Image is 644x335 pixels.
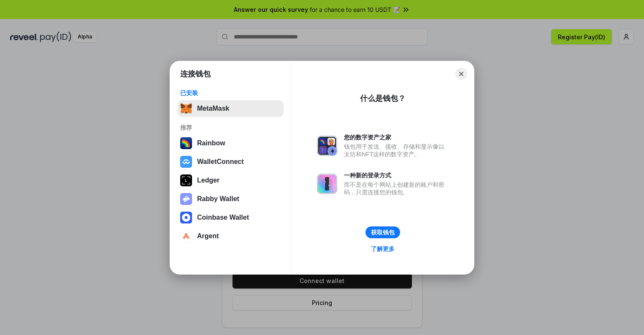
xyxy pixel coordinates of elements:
img: svg+xml,%3Csvg%20xmlns%3D%22http%3A%2F%2Fwww.w3.org%2F2000%2Fsvg%22%20fill%3D%22none%22%20viewBox... [180,193,192,205]
button: WalletConnect [178,153,284,170]
button: Rabby Wallet [178,191,284,207]
button: MetaMask [178,100,284,117]
div: 而不是在每个网站上创建新的账户和密码，只需连接您的钱包。 [344,181,449,196]
div: 一种新的登录方式 [344,172,449,179]
a: 了解更多 [366,243,400,254]
div: 了解更多 [371,245,395,253]
button: Coinbase Wallet [178,209,284,226]
div: 获取钱包 [371,229,395,236]
div: 什么是钱包？ [360,93,406,103]
div: 已安装 [180,89,281,97]
div: Rabby Wallet [197,195,239,203]
div: Argent [197,232,219,240]
button: 获取钱包 [365,226,400,238]
img: svg+xml,%3Csvg%20xmlns%3D%22http%3A%2F%2Fwww.w3.org%2F2000%2Fsvg%22%20width%3D%2228%22%20height%3... [180,174,192,186]
img: svg+xml,%3Csvg%20width%3D%2228%22%20height%3D%2228%22%20viewBox%3D%220%200%2028%2028%22%20fill%3D... [180,156,192,168]
div: 您的数字资产之家 [344,133,449,141]
div: WalletConnect [197,158,244,166]
img: svg+xml,%3Csvg%20xmlns%3D%22http%3A%2F%2Fwww.w3.org%2F2000%2Fsvg%22%20fill%3D%22none%22%20viewBox... [317,136,337,156]
div: Coinbase Wallet [197,214,249,221]
div: Rainbow [197,139,225,147]
img: svg+xml,%3Csvg%20width%3D%2228%22%20height%3D%2228%22%20viewBox%3D%220%200%2028%2028%22%20fill%3D... [180,212,192,223]
button: Ledger [178,172,284,189]
img: svg+xml,%3Csvg%20xmlns%3D%22http%3A%2F%2Fwww.w3.org%2F2000%2Fsvg%22%20fill%3D%22none%22%20viewBox... [317,174,337,194]
img: svg+xml,%3Csvg%20fill%3D%22none%22%20height%3D%2233%22%20viewBox%3D%220%200%2035%2033%22%20width%... [180,103,192,114]
button: Close [455,68,467,80]
button: Argent [178,228,284,245]
h1: 连接钱包 [180,69,211,79]
img: svg+xml,%3Csvg%20width%3D%22120%22%20height%3D%22120%22%20viewBox%3D%220%200%20120%20120%22%20fil... [180,137,192,149]
div: Ledger [197,177,219,184]
img: svg+xml,%3Csvg%20width%3D%2228%22%20height%3D%2228%22%20viewBox%3D%220%200%2028%2028%22%20fill%3D... [180,230,192,242]
div: 推荐 [180,124,281,131]
button: Rainbow [178,135,284,152]
div: MetaMask [197,105,229,112]
div: 钱包用于发送、接收、存储和显示像以太坊和NFT这样的数字资产。 [344,143,449,158]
